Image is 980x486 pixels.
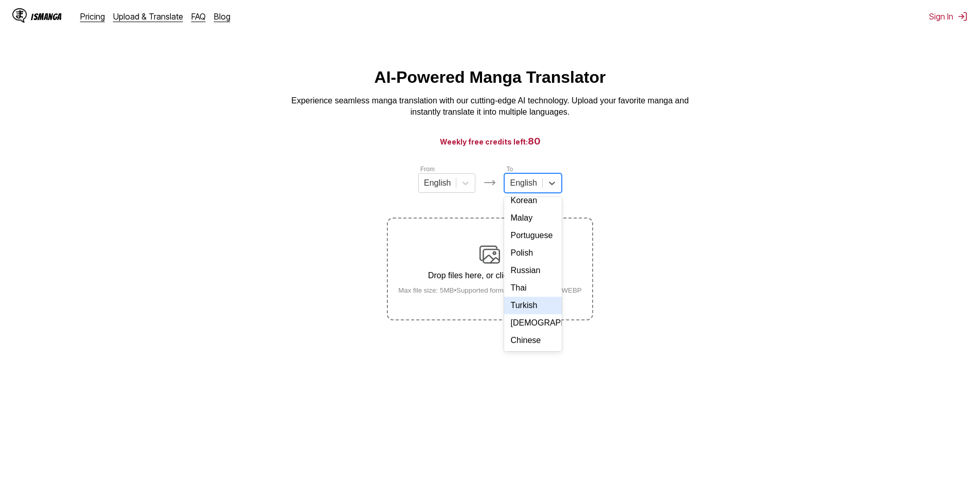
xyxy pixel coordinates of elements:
div: Turkish [504,297,561,314]
span: 80 [528,136,541,147]
div: [DEMOGRAPHIC_DATA] [504,314,561,332]
div: Polish [504,244,561,262]
a: Upload & Translate [113,11,183,22]
h3: Weekly free credits left: [25,135,955,148]
p: Drop files here, or click to browse. [390,271,590,280]
a: Blog [214,11,230,22]
div: Thai [504,279,561,297]
label: From [420,166,435,173]
img: IsManga Logo [12,8,27,23]
h1: AI-Powered Manga Translator [375,68,606,87]
small: Max file size: 5MB • Supported formats: JP(E)G, PNG, WEBP [390,286,590,294]
p: Experience seamless manga translation with our cutting-edge AI technology. Upload your favorite m... [284,95,696,118]
div: Korean [504,192,561,209]
div: Malay [504,209,561,227]
a: Pricing [80,11,105,22]
img: Sign out [957,11,968,22]
a: IsManga LogoIsManga [12,8,80,25]
label: To [506,166,513,173]
div: Chinese [504,332,561,349]
button: Sign In [929,11,968,22]
div: Portuguese [504,227,561,244]
div: IsManga [31,12,62,22]
div: Russian [504,262,561,279]
a: FAQ [191,11,206,22]
img: Languages icon [484,176,496,189]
